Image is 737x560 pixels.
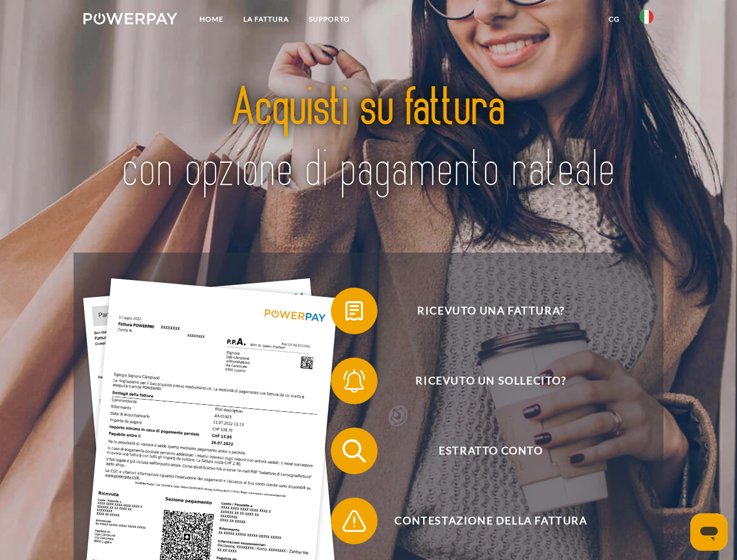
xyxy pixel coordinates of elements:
[599,9,630,30] a: CG
[331,358,634,404] button: Ricevuto un sollecito?
[233,9,299,30] a: LA FATTURA
[299,9,360,30] a: Supporto
[331,498,634,544] button: Contestazione della fattura
[331,428,634,474] button: Estratto conto
[690,513,728,551] iframe: Pulsante per aprire la finestra di messaggistica
[331,288,634,334] button: Ricevuto una fattura?
[190,9,233,30] a: Home
[340,366,369,395] img: qb_bell.svg
[340,296,369,325] img: qb_bill.svg
[348,498,634,544] span: Contestazione della fattura
[340,506,369,535] img: qb_warning.svg
[348,358,634,404] span: Ricevuto un sollecito?
[111,56,626,223] img: title-powerpay_it.svg
[348,428,634,474] span: Estratto conto
[640,10,654,24] img: it
[340,436,369,466] img: qb_search.svg
[83,13,177,24] img: logo-powerpay-white.svg
[348,288,634,334] span: Ricevuto una fattura?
